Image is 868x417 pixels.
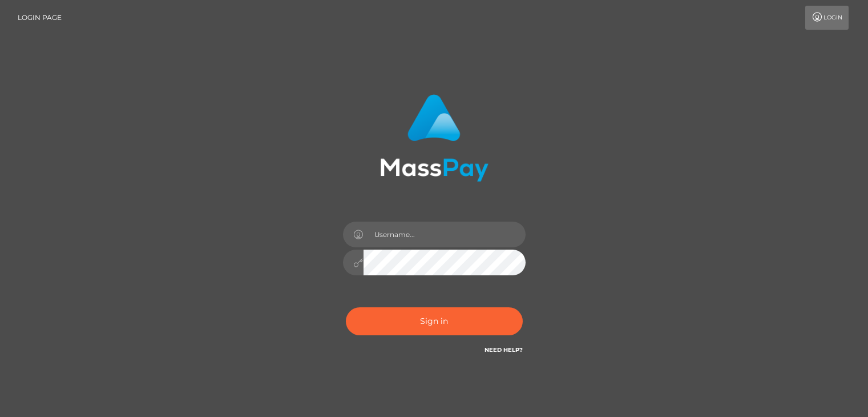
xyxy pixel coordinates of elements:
[380,94,488,182] img: MassPay Login
[346,307,523,335] button: Sign in
[805,6,849,30] a: Login
[364,222,526,247] input: Username...
[18,6,62,30] a: Login Page
[485,346,523,354] a: Need Help?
